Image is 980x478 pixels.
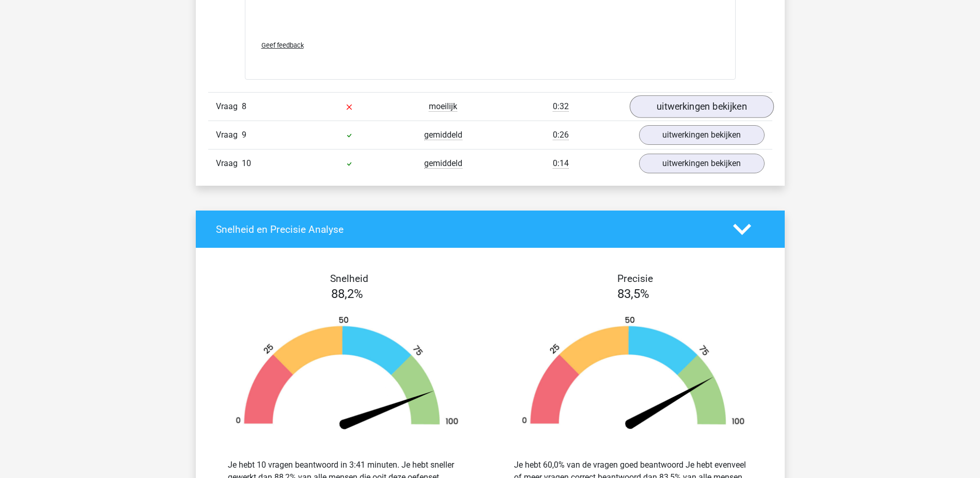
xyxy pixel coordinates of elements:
span: 0:26 [553,130,569,140]
span: 0:14 [553,158,569,169]
img: 83.468b19e7024c.png [506,316,761,434]
span: 9 [242,130,246,140]
span: gemiddeld [424,130,462,140]
span: gemiddeld [424,158,462,169]
span: 88,2% [331,287,363,301]
span: Vraag [216,100,242,113]
a: uitwerkingen bekijken [639,125,765,145]
span: Geef feedback [261,41,304,49]
span: Vraag [216,157,242,170]
span: 10 [242,158,251,168]
img: 88.3ef8f83e0fc4.png [220,316,475,434]
span: Vraag [216,129,242,141]
span: moeilijk [429,101,457,112]
span: 83,5% [617,287,649,301]
a: uitwerkingen bekijken [639,154,765,173]
span: 8 [242,101,246,111]
h4: Precisie [502,273,769,285]
span: 0:32 [553,101,569,112]
h4: Snelheid en Precisie Analyse [216,223,718,235]
a: uitwerkingen bekijken [629,95,773,118]
h4: Snelheid [216,273,483,285]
